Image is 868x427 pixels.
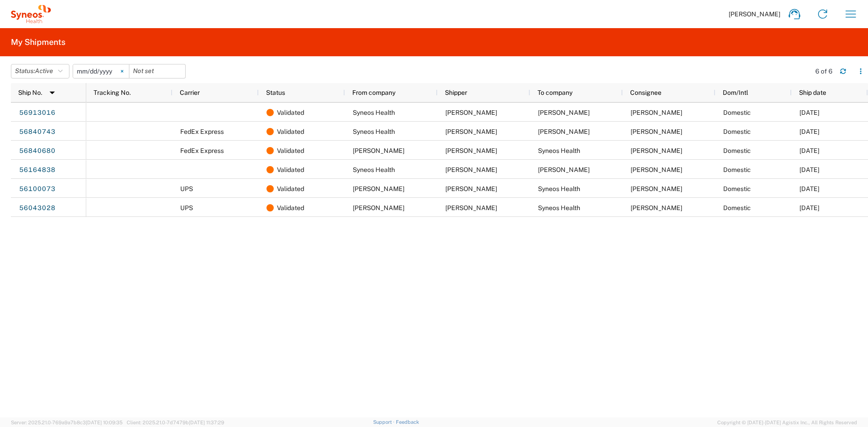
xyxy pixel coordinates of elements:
div: 6 of 6 [815,67,833,75]
span: Ayman Abboud [445,128,497,135]
span: FedEx Express [180,128,224,135]
span: Validated [277,103,304,122]
span: Domestic [723,185,751,192]
span: Copyright © [DATE]-[DATE] Agistix Inc., All Rights Reserved [717,418,857,427]
span: Allison Callaghan [631,109,682,116]
span: Ayman Abboud [445,109,497,116]
a: 56840680 [19,143,56,158]
span: Alexia Jackson [353,204,404,211]
span: Ayman Abboud [631,204,682,211]
a: 56913016 [19,105,56,120]
a: Support [373,419,396,425]
span: Validated [277,160,304,179]
span: FedEx Express [180,147,224,154]
span: Ayman Abboud [631,147,682,154]
span: Amy Fuhrman [353,147,404,154]
span: Client: 2025.21.0-7d7479b [127,420,224,425]
span: Status [266,89,285,96]
span: Tracking No. [94,89,131,96]
span: Dom/Intl [723,89,748,96]
span: Corinn Gurak [445,185,497,192]
span: Validated [277,198,304,217]
span: [PERSON_NAME] [729,10,780,18]
a: 56164838 [19,162,56,177]
span: Ayman Abboud [445,166,497,173]
span: [DATE] 11:37:29 [189,420,224,425]
span: Ayman Abboud [631,185,682,192]
span: 07/03/2025 [799,185,819,192]
span: Amy Fuhrman [445,147,497,154]
span: Allison Callaghan [538,109,590,116]
input: Not set [73,64,129,78]
span: Consignee [630,89,661,96]
span: Domestic [723,166,751,173]
span: 09/16/2025 [799,128,819,135]
span: Alexia Jackson [445,204,497,211]
span: Shipper [445,89,467,96]
span: Syneos Health [353,109,395,116]
span: Syneos Health [538,185,580,192]
span: Corinn Gurak [353,185,404,192]
a: 56100073 [19,182,56,196]
span: Validated [277,122,304,141]
span: Melanie Watson [538,166,590,173]
span: 09/24/2025 [799,109,819,116]
span: Syneos Health [538,147,580,154]
button: Status:Active [11,64,69,79]
span: 07/11/2025 [799,166,819,173]
input: Not set [129,64,185,78]
span: Amy Fuhrman [631,128,682,135]
span: Active [35,67,53,74]
span: UPS [180,204,193,211]
span: Validated [277,141,304,160]
span: Server: 2025.21.0-769a9a7b8c3 [11,420,123,425]
span: From company [352,89,395,96]
h2: My Shipments [11,37,65,48]
span: 06/27/2025 [799,204,819,211]
a: Feedback [396,419,419,425]
span: To company [538,89,572,96]
span: Ship date [799,89,826,96]
img: arrow-dropdown.svg [45,85,59,100]
span: Syneos Health [538,204,580,211]
span: 09/16/2025 [799,147,819,154]
span: Domestic [723,128,751,135]
span: Domestic [723,147,751,154]
span: UPS [180,185,193,192]
span: Domestic [723,204,751,211]
span: Validated [277,179,304,198]
span: Domestic [723,109,751,116]
a: 56043028 [19,201,56,215]
span: Melanie Watson [631,166,682,173]
span: Ship No. [18,89,42,96]
a: 56840743 [19,124,56,139]
span: Amy Fuhrman [538,128,590,135]
span: Syneos Health [353,166,395,173]
span: Carrier [180,89,200,96]
span: [DATE] 10:09:35 [86,420,123,425]
span: Syneos Health [353,128,395,135]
